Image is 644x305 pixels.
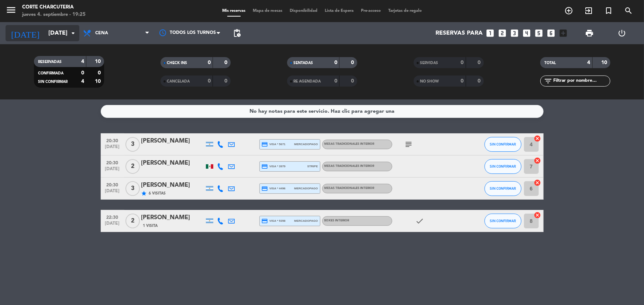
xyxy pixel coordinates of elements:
[478,60,482,65] strong: 0
[324,143,375,146] span: MESAS TRADICIONALES INTERIOR
[485,159,521,174] button: SIN CONFIRMAR
[404,140,413,149] i: subject
[588,60,590,65] strong: 4
[81,70,84,76] strong: 0
[478,78,482,84] strong: 0
[103,144,122,153] span: [DATE]
[351,78,355,84] strong: 0
[38,60,62,64] span: RESERVADAS
[420,80,439,83] span: NO SHOW
[103,136,122,144] span: 20:30
[584,6,593,15] i: exit_to_app
[490,142,516,146] span: SIN CONFIRMAR
[262,163,286,170] span: visa * 3979
[167,61,187,65] span: CHECK INS
[334,78,337,84] strong: 0
[435,30,483,37] span: Reservas para
[497,28,507,38] i: looks_two
[125,181,140,196] span: 3
[558,28,568,38] i: add_box
[208,60,211,65] strong: 0
[545,61,556,65] span: TOTAL
[6,25,45,41] i: [DATE]
[485,28,495,38] i: looks_one
[262,163,268,170] i: credit_card
[141,158,204,168] div: [PERSON_NAME]
[95,59,102,64] strong: 10
[604,6,613,15] i: turned_in_not
[103,158,122,166] span: 20:30
[601,60,609,65] strong: 10
[224,60,229,65] strong: 0
[324,219,349,222] span: BOXES INTERIOR
[218,9,249,13] span: Mis reservas
[294,61,313,65] span: SENTADAS
[534,179,541,186] i: cancel
[95,79,102,84] strong: 10
[490,186,516,190] span: SIN CONFIRMAR
[294,142,318,147] span: mercadopago
[585,29,594,38] span: print
[534,211,541,219] i: cancel
[618,29,627,38] i: power_settings_new
[490,164,516,168] span: SIN CONFIRMAR
[420,61,438,65] span: SERVIDAS
[81,59,84,64] strong: 4
[141,180,204,190] div: [PERSON_NAME]
[149,190,166,196] span: 6 Visitas
[351,60,355,65] strong: 0
[510,28,519,38] i: looks_3
[98,70,102,76] strong: 0
[624,6,633,15] i: search
[385,9,426,13] span: Tarjetas de regalo
[262,218,286,224] span: visa * 5358
[262,141,286,148] span: visa * 5671
[141,213,204,222] div: [PERSON_NAME]
[334,60,337,65] strong: 0
[249,107,395,116] div: No hay notas para este servicio. Haz clic para agregar una
[95,31,108,36] span: Cena
[125,159,140,174] span: 2
[143,223,158,229] span: 1 Visita
[461,60,464,65] strong: 0
[167,80,190,83] span: CANCELADA
[485,137,521,152] button: SIN CONFIRMAR
[6,4,17,15] i: menu
[103,213,122,221] span: 22:30
[141,190,147,196] i: star
[208,78,211,84] strong: 0
[544,77,553,85] i: filter_list
[416,217,424,225] i: check
[141,136,204,146] div: [PERSON_NAME]
[103,189,122,197] span: [DATE]
[38,71,64,75] span: CONFIRMADA
[564,6,573,15] i: add_circle_outline
[357,9,385,13] span: Pre-acceso
[490,219,516,223] span: SIN CONFIRMAR
[262,218,268,224] i: credit_card
[22,4,86,11] div: Corte Charcuteria
[233,29,241,38] span: pending_actions
[522,28,531,38] i: looks_4
[22,11,86,18] div: jueves 4. septiembre - 19:25
[262,141,268,148] i: credit_card
[307,164,318,169] span: stripe
[534,157,541,164] i: cancel
[461,78,464,84] strong: 0
[125,137,140,152] span: 3
[294,218,318,223] span: mercadopago
[606,22,638,44] div: LOG OUT
[324,187,375,190] span: MESAS TRADICIONALES INTERIOR
[321,9,357,13] span: Lista de Espera
[38,80,68,84] span: SIN CONFIRMAR
[286,9,321,13] span: Disponibilidad
[103,180,122,189] span: 20:30
[534,28,544,38] i: looks_5
[294,186,318,191] span: mercadopago
[534,135,541,142] i: cancel
[324,165,375,168] span: MESAS TRADICIONALES INTERIOR
[546,28,556,38] i: looks_6
[262,185,286,192] span: visa * 4496
[103,221,122,229] span: [DATE]
[224,78,229,84] strong: 0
